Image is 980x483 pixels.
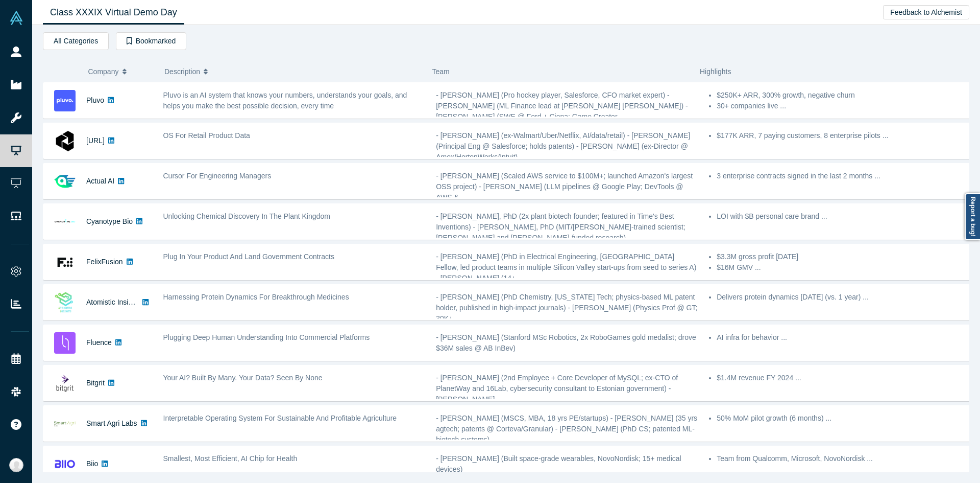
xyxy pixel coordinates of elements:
span: Your AI? Built By Many. Your Data? Seen By None [163,374,323,382]
span: - [PERSON_NAME] (PhD in Electrical Engineering, [GEOGRAPHIC_DATA] Fellow, led product teams in mu... [436,252,696,282]
img: Atomistic Insights's Logo [54,292,76,313]
span: Smallest, Most Efficient, AI Chip for Health [163,454,298,463]
img: Cyanotype Bio's Logo [54,211,76,233]
button: Description [164,61,422,82]
span: - [PERSON_NAME] (2nd Employee + Core Developer of MySQL; ex-CTO of PlanetWay and 16Lab, cybersecu... [436,374,678,403]
button: Bookmarked [116,32,186,50]
img: Actual AI's Logo [54,171,76,192]
span: Team [432,67,450,76]
span: - [PERSON_NAME] (Scaled AWS service to $100M+; launched Amazon's largest OSS project) - [PERSON_N... [436,172,693,201]
span: Highlights [700,67,731,76]
a: Bitgrit [86,379,105,387]
span: - [PERSON_NAME] (Built space-grade wearables, NovoNordisk; 15+ medical devices) [436,454,681,473]
img: Anna Sanchez's Account [9,458,23,472]
a: Biio [86,459,98,468]
span: Interpretable Operating System For Sustainable And Profitable Agriculture [163,414,397,422]
a: Actual AI [86,177,114,185]
img: Smart Agri Labs's Logo [54,413,76,434]
span: Description [164,61,200,82]
span: Plug In Your Product And Land Government Contracts [163,252,334,261]
li: $3.3M gross profit [DATE] [717,251,971,262]
p: LOI with $B personal care brand ... [717,211,971,222]
img: Pluvo's Logo [54,90,76,111]
span: Plugging Deep Human Understanding Into Commercial Platforms [163,333,370,341]
span: - [PERSON_NAME] (MSCS, MBA, 18 yrs PE/startups) - [PERSON_NAME] (35 yrs agtech; patents @ Corteva... [436,414,697,444]
li: $16M GMV ... [717,262,971,273]
span: OS For Retail Product Data [163,131,250,140]
img: FelixFusion's Logo [54,251,76,273]
span: - [PERSON_NAME] (ex-Walmart/Uber/Netflix, AI/data/retail) - [PERSON_NAME] (Principal Eng @ Salesf... [436,131,690,161]
p: Delivers protein dynamics [DATE] (vs. 1 year) ... [717,292,971,303]
p: Team from Qualcomm, Microsoft, NovoNordisk ... [717,453,971,464]
img: Biio's Logo [54,453,76,475]
button: Feedback to Alchemist [883,5,969,19]
img: Atronous.ai's Logo [54,130,76,152]
span: - [PERSON_NAME] (Pro hockey player, Salesforce, CFO market expert) - [PERSON_NAME] (ML Finance le... [436,91,688,121]
span: - [PERSON_NAME] (PhD Chemistry, [US_STATE] Tech; physics-based ML patent holder, published in hig... [436,293,697,323]
a: Atomistic Insights [86,298,142,306]
img: Bitgrit's Logo [54,373,76,394]
li: 30+ companies live ... [717,101,971,111]
a: Report a bug! [965,193,980,240]
a: Pluvo [86,96,104,104]
span: Unlocking Chemical Discovery In The Plant Kingdom [163,212,330,220]
span: Company [88,61,119,82]
span: - [PERSON_NAME] (Stanford MSc Robotics, 2x RoboGames gold medalist; drove $36M sales @ AB InBev) [436,333,696,352]
li: $250K+ ARR, 300% growth, negative churn [717,90,971,101]
p: $177K ARR, 7 paying customers, 8 enterprise pilots ... [717,130,971,141]
span: - [PERSON_NAME], PhD (2x plant biotech founder; featured in Time's Best Inventions) - [PERSON_NAM... [436,212,685,242]
p: 50% MoM pilot growth (6 months) ... [717,413,971,424]
p: $1.4M revenue FY 2024 ... [717,373,971,383]
span: Pluvo is an AI system that knows your numbers, understands your goals, and helps you make the bes... [163,91,407,110]
a: Smart Agri Labs [86,419,137,427]
img: Fluence's Logo [54,332,76,354]
p: 3 enterprise contracts signed in the last 2 months ... [717,171,971,181]
a: [URL] [86,136,105,145]
a: FelixFusion [86,258,123,266]
p: AI infra for behavior ... [717,332,971,343]
a: Class XXXIX Virtual Demo Day [43,1,184,25]
img: Alchemist Vault Logo [9,11,23,25]
a: Fluence [86,338,112,347]
a: Cyanotype Bio [86,217,133,225]
button: All Categories [43,32,109,50]
button: Company [88,61,154,82]
span: Cursor For Engineering Managers [163,172,272,180]
span: Harnessing Protein Dynamics For Breakthrough Medicines [163,293,349,301]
